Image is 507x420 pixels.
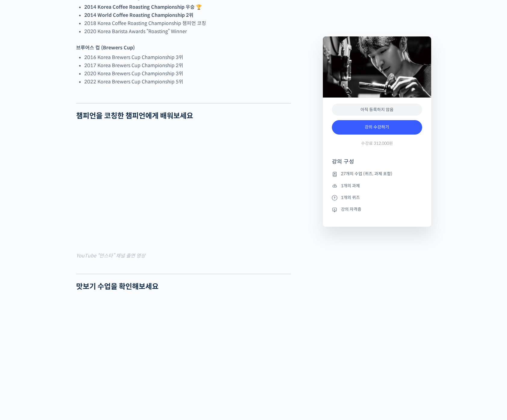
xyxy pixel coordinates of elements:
[76,128,291,249] iframe: 국가대표 로스터가 일반적인 방식으로 커피 로스팅을 하지 않는 이유 (장문규 대표)
[84,12,193,18] strong: 2014 World Coffee Roasting Championship 2위
[76,112,291,120] h2: 챔피언을 코칭한 챔피언에게 배워보세요
[84,4,202,10] strong: 2014 Korea Coffee Roasting Championship 우승 🏆
[89,200,104,205] span: Settings
[84,61,291,70] li: 2017 Korea Brewers Cup Championship 2위
[332,158,422,170] h4: 강의 구성
[332,104,422,116] div: 아직 등록하지 않음
[15,200,26,205] span: Home
[78,191,116,206] a: Settings
[76,253,145,259] mark: YouTube “안스타” 채널 출연 영상
[332,194,422,201] li: 1개의 퀴즈
[40,191,78,206] a: Messages
[2,191,40,206] a: Home
[361,141,393,146] span: 수강료 312,000원
[84,19,291,27] li: 2018 Korea Coffee Roasting Championship 챔피언 코칭
[76,45,135,51] strong: 브루어스 컵 (Brewers Cup)
[50,200,68,205] span: Messages
[332,170,422,178] li: 27개의 수업 (퀴즈, 과제 포함)
[332,206,422,213] li: 강의 자격증
[332,120,422,135] a: 강의 수강하기
[84,27,291,36] li: 2020 Korea Barista Awards “Roasting” Winner
[332,182,422,189] li: 1개의 과제
[84,78,291,86] li: 2022 Korea Brewers Cup Championship 5위
[84,53,291,61] li: 2016 Korea Brewers Cup Championship 3위
[84,70,291,78] li: 2020 Korea Brewers Cup Championship 3위
[76,282,159,291] strong: 맛보기 수업을 확인해보세요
